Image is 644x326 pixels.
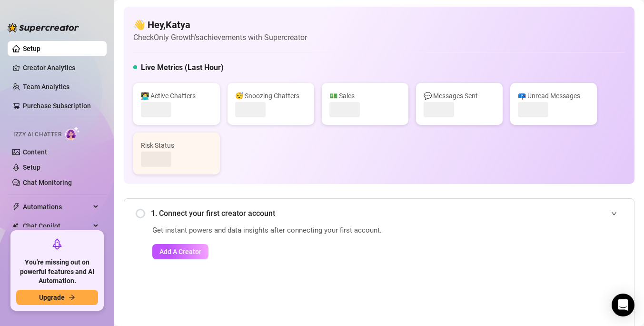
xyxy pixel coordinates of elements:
[235,91,307,101] div: 😴 Snoozing Chatters
[23,83,69,91] a: Team Analytics
[136,202,623,225] div: 1. Connect your first creator account
[23,163,40,171] a: Setup
[12,223,19,229] img: Chat Copilot
[611,211,617,216] span: expanded
[51,238,63,250] span: rocket
[16,290,98,305] button: Upgradearrow-right
[23,98,99,113] a: Purchase Subscription
[159,248,201,255] span: Add A Creator
[151,207,623,219] span: 1. Connect your first creator account
[612,294,634,316] div: Open Intercom Messenger
[152,225,408,236] span: Get instant powers and data insights after connecting your first account.
[23,60,99,75] a: Creator Analytics
[16,258,98,286] span: You're missing out on powerful features and AI Automation.
[13,130,61,139] span: Izzy AI Chatter
[329,91,401,101] div: 💵 Sales
[69,294,75,301] span: arrow-right
[65,126,80,140] img: AI Chatter
[23,179,72,186] a: Chat Monitoring
[141,62,224,73] h5: Live Metrics (Last Hour)
[23,148,47,156] a: Content
[133,18,307,31] h4: 👋 Hey, Katya
[424,91,495,101] div: 💬 Messages Sent
[141,140,212,151] div: Risk Status
[141,91,212,101] div: 👩‍💻 Active Chatters
[8,23,79,32] img: logo-BBDzfeDw.svg
[23,45,40,52] a: Setup
[152,244,408,259] a: Add A Creator
[39,294,65,301] span: Upgrade
[23,199,90,214] span: Automations
[518,91,589,101] div: 📪 Unread Messages
[152,244,208,259] button: Add A Creator
[12,203,20,211] span: thunderbolt
[23,218,90,234] span: Chat Copilot
[133,31,307,43] article: Check Only Growth's achievements with Supercreator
